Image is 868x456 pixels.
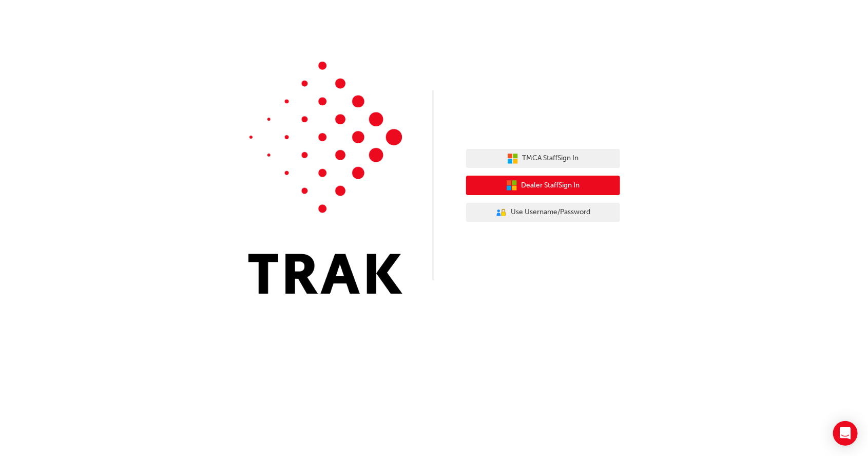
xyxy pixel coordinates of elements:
[466,149,620,168] button: TMCA StaffSign In
[248,62,402,294] img: Trak
[466,203,620,222] button: Use Username/Password
[523,153,579,164] span: TMCA Staff Sign In
[522,180,580,192] span: Dealer Staff Sign In
[466,176,620,195] button: Dealer StaffSign In
[833,421,858,446] div: Open Intercom Messenger
[511,206,590,218] span: Use Username/Password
